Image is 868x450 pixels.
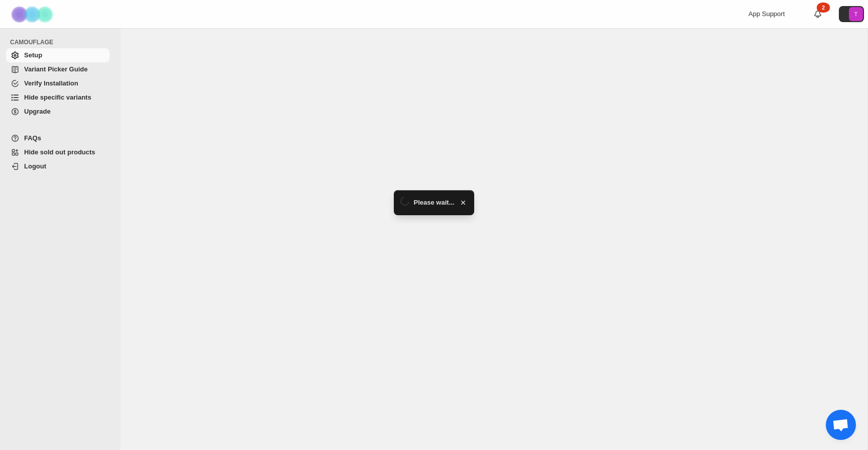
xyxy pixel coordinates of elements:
span: FAQs [24,134,41,142]
span: Setup [24,51,42,59]
a: Upgrade [6,105,110,119]
button: Avatar with initials T [839,6,864,22]
span: Please wait... [414,198,455,208]
a: 2 [813,9,823,19]
span: Upgrade [24,108,51,115]
img: Camouflage [8,1,58,28]
a: Hide specific variants [6,91,110,105]
div: 2 [817,3,830,13]
span: App Support [748,10,785,18]
span: Hide specific variants [24,94,91,101]
a: Logout [6,159,110,173]
span: Verify Installation [24,79,78,87]
span: CAMOUFLAGE [10,38,114,46]
a: Setup [6,48,110,62]
text: T [854,11,858,17]
a: Verify Installation [6,76,110,91]
a: Variant Picker Guide [6,62,110,76]
span: Hide sold out products [24,148,95,156]
a: FAQs [6,131,110,145]
span: Avatar with initials T [849,7,863,21]
div: Open chat [826,410,856,440]
span: Logout [24,162,46,170]
span: Variant Picker Guide [24,65,87,73]
a: Hide sold out products [6,145,110,159]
